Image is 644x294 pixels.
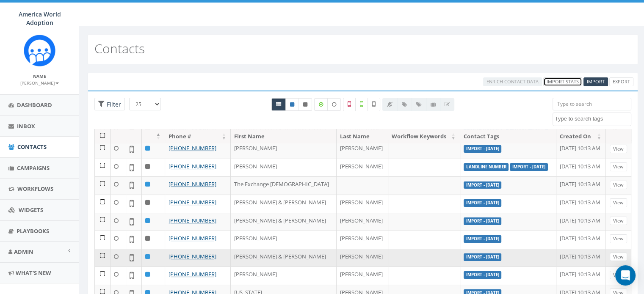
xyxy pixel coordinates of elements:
[556,195,606,213] td: [DATE] 10:13 AM
[464,271,502,279] label: Import - [DATE]
[610,181,627,190] a: View
[464,145,502,153] label: Import - [DATE]
[556,129,606,144] th: Created On: activate to sort column ascending
[271,98,286,111] a: All contacts
[337,195,388,213] td: [PERSON_NAME]
[464,235,502,243] label: Import - [DATE]
[337,140,388,159] td: [PERSON_NAME]
[231,249,337,267] td: [PERSON_NAME] & [PERSON_NAME]
[169,270,216,278] a: [PHONE_NUMBER]
[231,231,337,249] td: [PERSON_NAME]
[556,213,606,231] td: [DATE] 10:13 AM
[337,129,388,144] th: Last Name
[314,98,328,111] label: Data Enriched
[169,162,216,170] a: [PHONE_NUMBER]
[615,265,636,286] div: Open Intercom Messenger
[303,102,307,107] i: This phone number is unsubscribed and has opted-out of all texts.
[337,231,388,249] td: [PERSON_NAME]
[327,98,341,111] label: Data not Enriched
[231,176,337,195] td: The Exchange [DEMOGRAPHIC_DATA]
[94,41,145,55] h2: Contacts
[464,217,502,225] label: Import - [DATE]
[33,73,46,79] small: Name
[556,159,606,177] td: [DATE] 10:13 AM
[165,129,231,144] th: Phone #: activate to sort column ascending
[17,227,49,235] span: Playbooks
[355,98,368,111] label: Validated
[610,217,627,225] a: View
[17,143,47,151] span: Contacts
[169,253,216,260] a: [PHONE_NUMBER]
[556,249,606,267] td: [DATE] 10:13 AM
[388,129,460,144] th: Workflow Keywords: activate to sort column ascending
[337,213,388,231] td: [PERSON_NAME]
[20,79,59,86] a: [PERSON_NAME]
[610,198,627,207] a: View
[464,181,502,189] label: Import - [DATE]
[169,217,216,224] a: [PHONE_NUMBER]
[464,163,509,171] label: landline number
[19,206,43,214] span: Widgets
[337,249,388,267] td: [PERSON_NAME]
[17,101,52,109] span: Dashboard
[609,77,633,86] a: Export
[610,234,627,243] a: View
[610,271,627,280] a: View
[556,231,606,249] td: [DATE] 10:13 AM
[20,80,59,86] small: [PERSON_NAME]
[285,98,299,111] a: Active
[510,163,548,171] label: Import - [DATE]
[231,129,337,144] th: First Name
[610,145,627,154] a: View
[587,78,605,85] span: CSV files only
[231,213,337,231] td: [PERSON_NAME] & [PERSON_NAME]
[543,77,582,86] a: Import Stats
[24,35,55,66] img: Rally_Corp_Icon.png
[169,144,216,152] a: [PHONE_NUMBER]
[460,129,556,144] th: Contact Tags
[94,98,125,111] span: Advance Filter
[19,10,61,27] span: America World Adoption
[299,98,312,111] a: Opted Out
[556,267,606,285] td: [DATE] 10:13 AM
[553,98,631,110] input: Type to search
[17,185,53,192] span: Workflows
[556,176,606,195] td: [DATE] 10:13 AM
[17,164,50,172] span: Campaigns
[169,198,216,206] a: [PHONE_NUMBER]
[169,234,216,242] a: [PHONE_NUMBER]
[556,140,606,159] td: [DATE] 10:13 AM
[290,102,294,107] i: This phone number is subscribed and will receive texts.
[337,267,388,285] td: [PERSON_NAME]
[17,122,35,130] span: Inbox
[16,269,51,277] span: What's New
[231,195,337,213] td: [PERSON_NAME] & [PERSON_NAME]
[105,100,121,108] span: Filter
[169,180,216,188] a: [PHONE_NUMBER]
[343,98,356,111] label: Not a Mobile
[610,162,627,171] a: View
[337,159,388,177] td: [PERSON_NAME]
[231,140,337,159] td: [PERSON_NAME]
[368,98,380,111] label: Not Validated
[587,78,605,85] span: Import
[583,77,608,86] a: Import
[464,253,502,261] label: Import - [DATE]
[231,267,337,285] td: [PERSON_NAME]
[231,159,337,177] td: [PERSON_NAME]
[14,248,33,256] span: Admin
[464,199,502,207] label: Import - [DATE]
[610,253,627,261] a: View
[555,115,631,123] textarea: Search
